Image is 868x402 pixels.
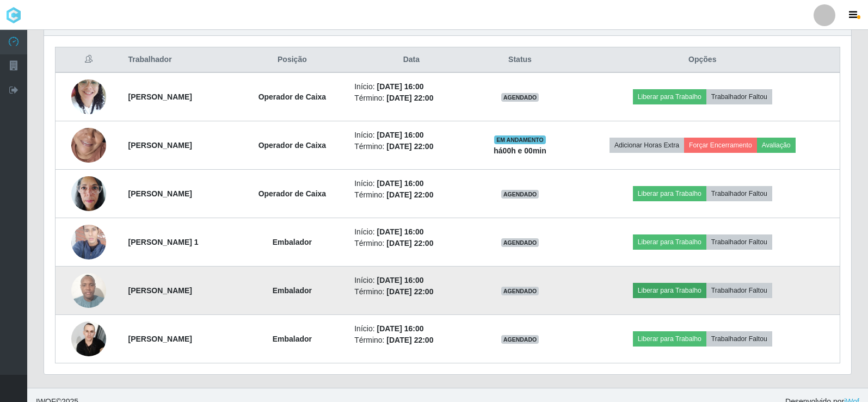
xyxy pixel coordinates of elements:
strong: [PERSON_NAME] [128,189,192,198]
img: 1739952008601.jpeg [71,73,106,120]
li: Término: [354,286,468,298]
button: Adicionar Horas Extra [610,138,684,153]
th: Data [348,47,475,73]
span: EM ANDAMENTO [494,135,546,144]
button: Liberar para Trabalho [633,89,706,104]
th: Trabalhador [121,47,236,73]
time: [DATE] 16:00 [377,179,423,188]
time: [DATE] 16:00 [377,131,423,139]
strong: Embalador [273,286,312,295]
strong: Operador de Caixa [258,141,327,150]
button: Trabalhador Faltou [706,283,772,298]
time: [DATE] 22:00 [386,142,433,151]
strong: [PERSON_NAME] 1 [128,238,198,246]
li: Início: [354,129,468,141]
strong: Embalador [273,335,312,343]
span: AGENDADO [501,238,539,247]
time: [DATE] 16:00 [377,324,423,333]
strong: [PERSON_NAME] [128,92,192,101]
th: Status [475,47,565,73]
img: 1695721105574.jpeg [71,211,106,273]
time: [DATE] 22:00 [386,239,433,248]
span: AGENDADO [501,190,539,199]
button: Liberar para Trabalho [633,234,706,250]
button: Avaliação [757,138,796,153]
strong: [PERSON_NAME] [128,141,192,150]
th: Opções [565,47,840,73]
time: [DATE] 16:00 [377,276,423,285]
button: Trabalhador Faltou [706,89,772,104]
button: Trabalhador Faltou [706,234,772,250]
li: Início: [354,275,468,286]
time: [DATE] 22:00 [386,94,433,102]
button: Trabalhador Faltou [706,331,772,347]
th: Posição [237,47,348,73]
time: [DATE] 22:00 [386,287,433,296]
button: Trabalhador Faltou [706,186,772,201]
li: Término: [354,238,468,249]
li: Início: [354,323,468,335]
img: 1747925689059.jpeg [71,316,106,362]
span: AGENDADO [501,335,539,344]
strong: Embalador [273,238,312,246]
strong: Operador de Caixa [258,189,327,198]
time: [DATE] 16:00 [377,227,423,236]
span: AGENDADO [501,93,539,102]
img: CoreUI Logo [5,7,22,23]
strong: [PERSON_NAME] [128,335,192,343]
strong: [PERSON_NAME] [128,286,192,295]
time: [DATE] 16:00 [377,82,423,91]
span: AGENDADO [501,287,539,295]
li: Término: [354,335,468,346]
time: [DATE] 22:00 [386,190,433,199]
button: Liberar para Trabalho [633,331,706,347]
li: Término: [354,92,468,104]
button: Liberar para Trabalho [633,186,706,201]
strong: Operador de Caixa [258,92,327,101]
li: Início: [354,178,468,189]
li: Término: [354,189,468,201]
button: Liberar para Trabalho [633,283,706,298]
img: 1746382932878.jpeg [71,267,106,313]
img: 1730402959041.jpeg [71,108,106,183]
img: 1740495747223.jpeg [71,170,106,217]
li: Início: [354,226,468,238]
li: Término: [354,141,468,152]
li: Início: [354,81,468,92]
strong: há 00 h e 00 min [494,146,546,155]
time: [DATE] 22:00 [386,336,433,344]
button: Forçar Encerramento [684,138,757,153]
